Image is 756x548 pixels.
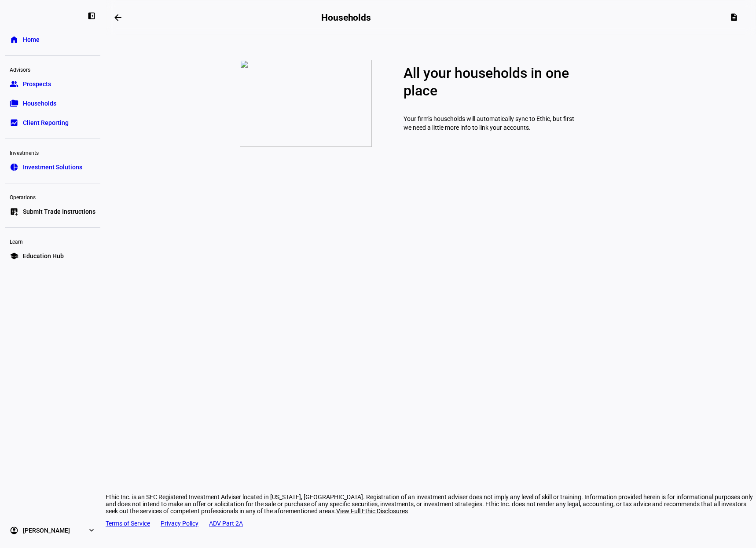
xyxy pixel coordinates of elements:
[161,520,198,527] a: Privacy Policy
[106,520,150,527] a: Terms of Service
[404,106,575,141] p: Your firm’s households will automatically sync to Ethic, but first we need a little more info to ...
[730,13,738,22] mat-icon: description
[404,64,575,99] p: All your households in one place
[5,158,100,176] a: pie_chartInvestment Solutions
[10,163,18,172] eth-mat-symbol: pie_chart
[5,63,100,75] div: Advisors
[10,80,18,88] eth-mat-symbol: group
[23,35,40,44] span: Home
[5,190,100,203] div: Operations
[23,207,95,216] span: Submit Trade Instructions
[23,99,56,108] span: Households
[87,526,96,535] eth-mat-symbol: expand_more
[5,95,100,112] a: folder_copyHouseholds
[209,520,243,527] a: ADV Part 2A
[10,526,18,535] eth-mat-symbol: account_circle
[336,508,408,515] span: View Full Ethic Disclosures
[23,163,82,172] span: Investment Solutions
[106,493,756,515] div: Ethic Inc. is an SEC Registered Investment Adviser located in [US_STATE], [GEOGRAPHIC_DATA]. Regi...
[23,252,64,260] span: Education Hub
[10,252,18,260] eth-mat-symbol: school
[10,35,18,44] eth-mat-symbol: home
[5,75,100,93] a: groupProspects
[10,207,18,216] eth-mat-symbol: list_alt_add
[240,60,372,147] img: zero-household.png
[321,12,371,23] h2: Households
[5,235,100,247] div: Learn
[10,118,18,127] eth-mat-symbol: bid_landscape
[87,11,96,20] eth-mat-symbol: left_panel_close
[5,31,100,48] a: homeHome
[5,146,100,158] div: Investments
[113,12,123,23] mat-icon: arrow_backwards
[23,80,51,88] span: Prospects
[23,526,70,535] span: [PERSON_NAME]
[23,118,69,127] span: Client Reporting
[5,114,100,132] a: bid_landscapeClient Reporting
[10,99,18,108] eth-mat-symbol: folder_copy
